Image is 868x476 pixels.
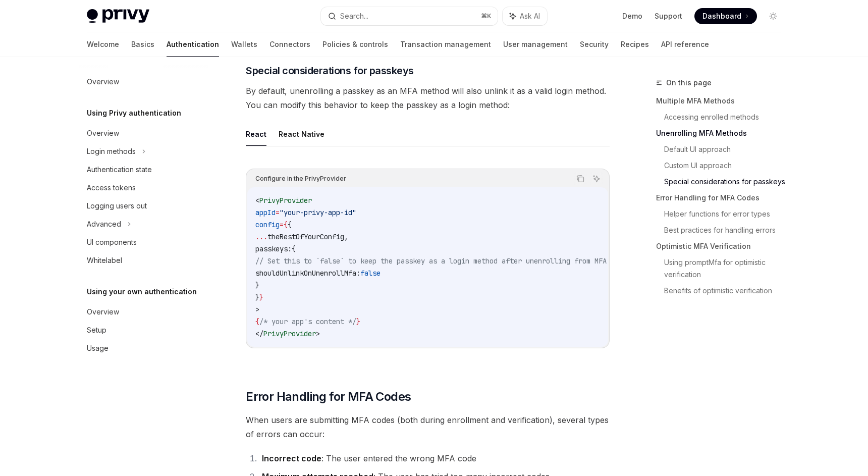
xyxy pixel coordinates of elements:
[246,122,266,146] button: React
[87,9,149,23] img: light logo
[255,208,276,217] span: appId
[255,281,259,290] span: }
[87,107,181,119] h5: Using Privy authentication
[259,196,312,205] span: PrivyProvider
[664,141,789,157] a: Default UI approach
[87,164,152,176] div: Authentication state
[255,196,259,205] span: <
[269,32,310,57] a: Connectors
[622,11,642,21] a: Demo
[765,8,781,24] button: Toggle dark mode
[79,197,208,215] a: Logging users out
[356,317,360,326] span: }
[656,190,789,206] a: Error Handling for MFA Codes
[590,172,603,185] button: Ask AI
[255,329,263,338] span: </
[87,32,119,57] a: Welcome
[255,269,360,278] span: shouldUnlinkOnUnenrollMfa:
[87,236,137,248] div: UI components
[666,77,712,89] span: On this page
[79,179,208,197] a: Access tokens
[284,220,288,229] span: {
[279,122,324,146] button: React Native
[664,254,789,283] a: Using promptMfa for optimistic verification
[520,11,540,21] span: Ask AI
[246,64,414,78] span: Special considerations for passkeys
[246,84,610,112] span: By default, unenrolling a passkey as an MFA method will also unlink it as a valid login method. Y...
[321,7,498,25] button: Search...⌘K
[360,269,381,278] span: false
[316,329,320,338] span: >
[344,232,348,241] span: ,
[255,220,280,229] span: config
[79,233,208,251] a: UI components
[621,32,649,57] a: Recipes
[664,283,789,299] a: Benefits of optimistic verification
[259,317,356,326] span: /* your app's content */
[167,32,219,57] a: Authentication
[262,453,321,463] strong: Incorrect code
[580,32,609,57] a: Security
[503,32,568,57] a: User management
[656,93,789,109] a: Multiple MFA Methods
[246,389,411,405] span: Error Handling for MFA Codes
[87,76,119,88] div: Overview
[656,238,789,254] a: Optimistic MFA Verification
[259,293,263,302] span: }
[87,127,119,139] div: Overview
[246,413,610,441] span: When users are submitting MFA codes (both during enrollment and verification), several types of e...
[664,222,789,238] a: Best practices for handling errors
[267,232,344,241] span: theRestOfYourConfig
[255,172,346,185] div: Configure in the PrivyProvider
[79,73,208,91] a: Overview
[255,317,259,326] span: {
[87,254,122,267] div: Whitelabel
[87,342,108,354] div: Usage
[664,206,789,222] a: Helper functions for error types
[231,32,257,57] a: Wallets
[574,172,587,185] button: Copy the contents from the code block
[276,208,280,217] span: =
[79,321,208,339] a: Setup
[87,218,121,230] div: Advanced
[400,32,491,57] a: Transaction management
[255,232,267,241] span: ...
[292,244,296,253] span: {
[664,109,789,125] a: Accessing enrolled methods
[87,145,136,157] div: Login methods
[655,11,682,21] a: Support
[661,32,709,57] a: API reference
[87,200,147,212] div: Logging users out
[664,157,789,174] a: Custom UI approach
[131,32,154,57] a: Basics
[656,125,789,141] a: Unenrolling MFA Methods
[79,161,208,179] a: Authentication state
[481,12,492,20] span: ⌘ K
[87,182,136,194] div: Access tokens
[87,324,106,336] div: Setup
[702,11,741,21] span: Dashboard
[79,303,208,321] a: Overview
[79,339,208,357] a: Usage
[280,208,356,217] span: "your-privy-app-id"
[255,256,607,266] span: // Set this to `false` to keep the passkey as a login method after unenrolling from MFA
[340,10,368,22] div: Search...
[79,251,208,270] a: Whitelabel
[664,174,789,190] a: Special considerations for passkeys
[87,286,197,298] h5: Using your own authentication
[259,451,610,465] li: : The user entered the wrong MFA code
[255,244,292,253] span: passkeys:
[263,329,316,338] span: PrivyProvider
[255,293,259,302] span: }
[255,305,259,314] span: >
[322,32,388,57] a: Policies & controls
[288,220,292,229] span: {
[79,124,208,142] a: Overview
[280,220,284,229] span: =
[87,306,119,318] div: Overview
[503,7,547,25] button: Ask AI
[694,8,757,24] a: Dashboard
